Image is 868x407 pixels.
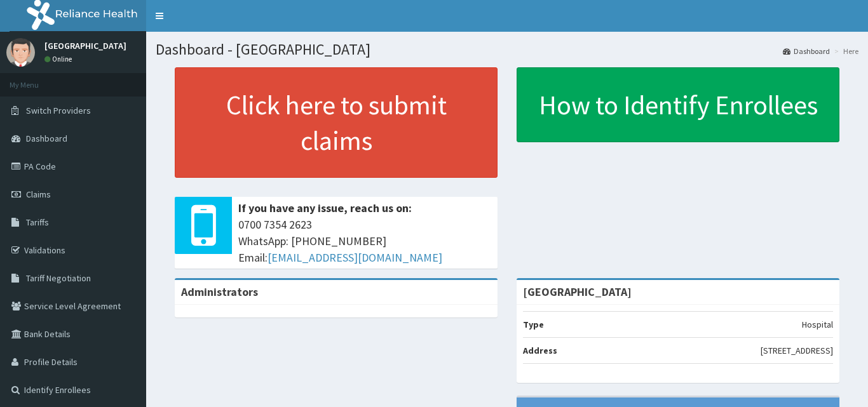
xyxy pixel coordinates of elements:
a: Online [44,55,75,63]
h1: Dashboard - [GEOGRAPHIC_DATA] [156,41,858,58]
a: [EMAIL_ADDRESS][DOMAIN_NAME] [268,250,442,265]
a: Dashboard [783,46,830,57]
b: Type [523,319,544,330]
p: Hospital [802,318,833,331]
li: Here [831,46,858,57]
p: [GEOGRAPHIC_DATA] [44,41,126,50]
span: Dashboard [26,133,67,144]
span: Tariff Negotiation [26,272,91,284]
a: Click here to submit claims [175,67,498,178]
span: Switch Providers [26,105,91,116]
b: Address [523,345,557,356]
p: [STREET_ADDRESS] [761,344,833,357]
span: Claims [26,189,51,200]
span: Tariffs [26,217,49,228]
b: Administrators [181,284,258,299]
a: How to Identify Enrollees [517,67,839,142]
img: User Image [6,38,35,67]
strong: [GEOGRAPHIC_DATA] [523,284,632,299]
span: 0700 7354 2623 WhatsApp: [PHONE_NUMBER] Email: [238,217,491,265]
b: If you have any issue, reach us on: [238,201,412,215]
